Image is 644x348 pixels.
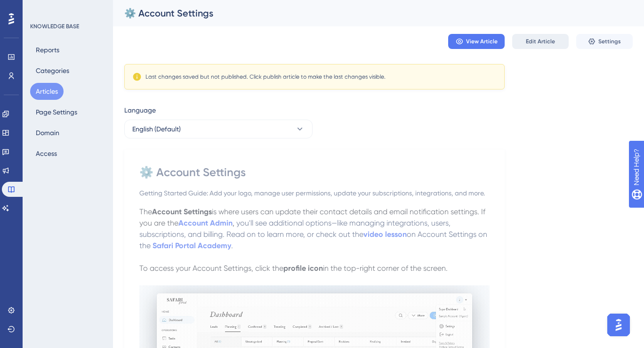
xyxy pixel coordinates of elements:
[466,38,498,45] span: View Article
[145,73,386,81] div: Last changes saved but not published. Click publish article to make the last changes visible.
[30,145,63,162] button: Access
[233,219,234,227] span: ,
[153,241,231,250] a: Safari Portal Academy
[448,34,505,49] button: View Article
[139,219,452,239] span: you'll see additional options—like managing integrations, users, subscriptions, and billing.
[526,38,555,45] span: Edit Article
[22,2,59,14] span: Need Help?
[363,230,407,239] a: video lesson
[283,264,323,273] strong: profile icon
[124,120,313,138] button: English (Default)
[139,264,283,273] span: To access your Account Settings, click the
[30,124,65,141] button: Domain
[604,311,633,339] iframe: UserGuiding AI Assistant Launcher
[323,264,448,273] span: in the top-right corner of the screen.
[124,105,156,116] span: Language
[231,241,233,250] span: .
[30,62,75,79] button: Categories
[139,165,490,180] div: ⚙️ Account Settings
[598,38,621,45] span: Settings
[30,104,83,121] button: Page Settings
[132,123,181,135] span: English (Default)
[139,187,490,199] div: Getting Started Guide: Add your logo, manage user permissions, update your subscriptions, integra...
[512,34,569,49] button: Edit Article
[226,230,363,239] span: Read on to learn more, or check out the
[30,23,79,30] div: KNOWLEDGE BASE
[30,41,65,58] button: Reports
[152,207,212,216] strong: Account Settings
[576,34,633,49] button: Settings
[30,83,64,100] button: Articles
[139,207,487,227] span: is where users can update their contact details and email notification settings. If you are the
[139,207,152,216] span: The
[124,7,609,20] div: ⚙️ Account Settings
[178,219,233,227] a: Account Admin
